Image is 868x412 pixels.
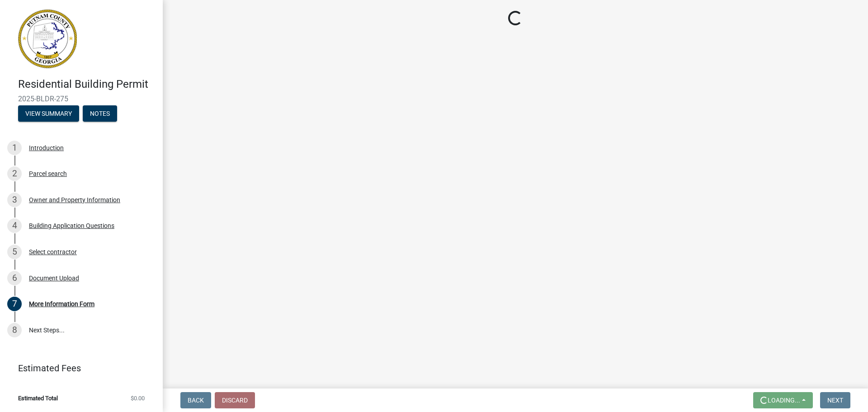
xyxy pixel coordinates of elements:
div: 4 [7,218,22,233]
button: Back [180,392,211,408]
div: Document Upload [29,275,79,281]
div: 8 [7,323,22,337]
a: Estimated Fees [7,359,148,377]
div: 7 [7,297,22,311]
wm-modal-confirm: Summary [18,110,79,118]
span: $0.00 [131,395,145,401]
div: 2 [7,166,22,181]
div: Select contractor [29,249,77,255]
div: 3 [7,193,22,207]
h4: Residential Building Permit [18,78,156,91]
span: Loading... [768,397,800,404]
span: Next [827,397,843,404]
button: Discard [215,392,255,408]
div: Introduction [29,145,64,151]
span: Back [188,397,204,404]
div: 1 [7,141,22,155]
div: Building Application Questions [29,223,114,229]
div: 6 [7,271,22,285]
span: Estimated Total [18,395,58,401]
img: Putnam County, Georgia [18,9,77,68]
wm-modal-confirm: Notes [83,110,117,118]
span: 2025-BLDR-275 [18,95,145,103]
button: Notes [83,105,117,122]
div: More Information Form [29,301,94,307]
div: 5 [7,245,22,259]
button: View Summary [18,105,79,122]
div: Owner and Property Information [29,197,120,203]
button: Loading... [753,392,813,408]
div: Parcel search [29,170,67,177]
button: Next [820,392,850,408]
